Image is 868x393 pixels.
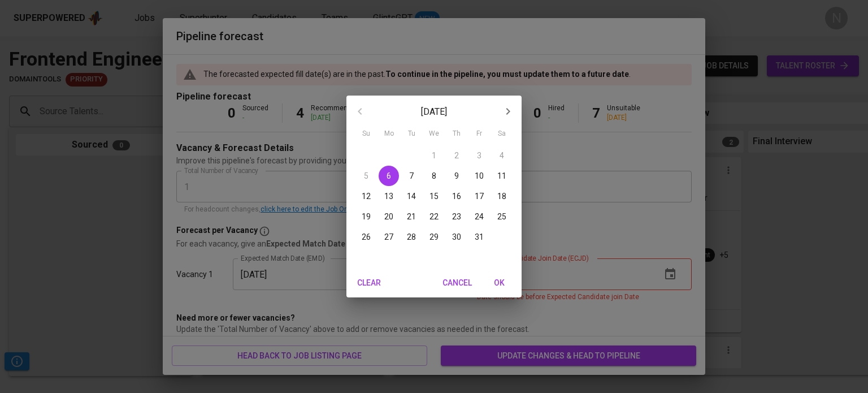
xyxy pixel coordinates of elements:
span: Sa [492,128,512,140]
button: Clear [351,273,387,293]
button: 13 [379,186,399,206]
button: 30 [446,227,467,247]
button: 12 [356,186,376,206]
button: 27 [379,227,399,247]
p: 21 [407,211,416,222]
button: 14 [401,186,422,206]
span: Mo [379,128,399,140]
button: 23 [446,206,467,227]
p: 20 [384,211,393,222]
button: 25 [492,206,512,227]
p: 22 [429,211,439,222]
p: 12 [362,191,371,202]
p: 19 [362,211,371,222]
button: 31 [469,227,489,247]
p: 15 [429,191,439,202]
span: Cancel [442,276,472,290]
p: 10 [475,170,484,182]
p: 9 [454,170,459,182]
span: Su [356,128,376,140]
p: 27 [384,231,393,243]
button: 7 [401,166,422,186]
button: 6 [379,166,399,186]
p: 24 [475,211,484,222]
button: 15 [424,186,444,206]
button: 16 [446,186,467,206]
p: 7 [409,170,414,182]
button: 28 [401,227,422,247]
button: 22 [424,206,444,227]
button: 10 [469,166,489,186]
p: 14 [407,191,416,202]
p: 18 [497,191,506,202]
p: 26 [362,231,371,243]
p: 29 [429,231,439,243]
span: We [424,128,444,140]
button: 8 [424,166,444,186]
button: OK [481,273,517,293]
button: 19 [356,206,376,227]
p: 31 [475,231,484,243]
span: Tu [401,128,422,140]
span: Fr [469,128,489,140]
p: 8 [432,170,436,182]
button: 18 [492,186,512,206]
span: OK [485,276,513,290]
button: 9 [446,166,467,186]
button: Cancel [438,273,476,293]
p: 28 [407,231,416,243]
p: 30 [452,231,461,243]
p: 23 [452,211,461,222]
p: 16 [452,191,461,202]
button: 11 [492,166,512,186]
button: 20 [379,206,399,227]
button: 24 [469,206,489,227]
p: 6 [387,170,391,182]
p: 17 [475,191,484,202]
button: 17 [469,186,489,206]
p: 13 [384,191,393,202]
p: 25 [497,211,506,222]
span: Th [446,128,467,140]
p: 11 [497,170,506,182]
button: 29 [424,227,444,247]
button: 21 [401,206,422,227]
button: 26 [356,227,376,247]
p: [DATE] [374,105,494,119]
span: Clear [355,276,383,290]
